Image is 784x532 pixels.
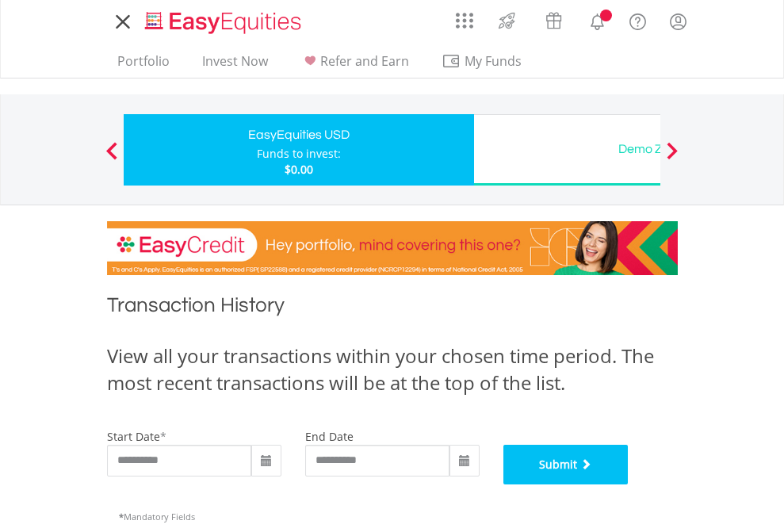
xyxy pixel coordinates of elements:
[618,4,658,36] a: FAQ's and Support
[133,124,465,146] div: EasyEquities USD
[107,221,678,275] img: EasyCredit Promotion Banner
[285,162,313,177] span: $0.00
[577,4,618,36] a: Notifications
[541,8,567,33] img: vouchers-v2.svg
[107,291,678,327] h1: Transaction History
[142,10,308,36] img: EasyEquities_Logo.png
[196,53,274,78] a: Invest Now
[456,12,473,29] img: grid-menu-icon.svg
[320,52,409,70] span: Refer and Earn
[257,146,341,162] div: Funds to invest:
[503,445,629,484] button: Submit
[107,429,160,444] label: start date
[446,4,484,29] a: AppsGrid
[656,150,688,166] button: Next
[111,53,176,78] a: Portfolio
[658,4,698,39] a: My Profile
[294,53,415,78] a: Refer and Earn
[139,4,308,36] a: Home page
[305,429,354,444] label: end date
[442,51,545,71] span: My Funds
[96,150,128,166] button: Previous
[119,511,195,522] span: Mandatory Fields
[494,8,520,33] img: thrive-v2.svg
[530,4,577,33] a: Vouchers
[107,343,678,397] div: View all your transactions within your chosen time period. The most recent transactions will be a...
